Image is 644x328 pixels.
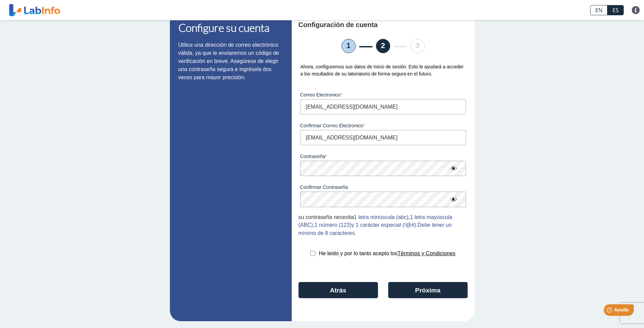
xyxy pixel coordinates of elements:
button: Atrás [298,282,378,298]
div: , , . . [298,213,468,238]
p: Utilice una dirección de correo electrónico válida, ya que le enviaremos un código de verificació... [178,41,283,82]
div: Ahora, configuremos sus datos de inicio de sesión. Esto le ayudará a acceder a los resultados de ... [298,63,468,78]
li: 1 [341,39,356,53]
a: EN [590,5,607,15]
input: Correo Electronico [300,99,466,114]
label: Correo Electronico [300,92,466,97]
label: Confirmar Contraseña [300,184,466,190]
span: 1 número (123) [314,222,351,228]
span: su contraseña necesita [298,214,354,220]
li: 3 [410,39,425,53]
a: Términos y Condiciones [398,250,456,256]
a: ES [607,5,624,15]
span: He leido y por lo tanto acepto los [319,250,397,256]
span: y 1 carácter especial (!@#) [351,222,416,228]
label: Contraseña [300,154,466,159]
label: Confirmar Correo Electronico [300,123,466,128]
iframe: Help widget launcher [584,302,637,321]
h4: Configuración de cuenta [298,21,429,29]
li: 2 [376,39,390,53]
h1: Configure su cuenta [178,21,283,34]
input: Confirmar Correo Electronico [300,130,466,145]
button: Próxima [388,282,468,298]
span: 1 letra minúscula (abc) [354,214,408,220]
